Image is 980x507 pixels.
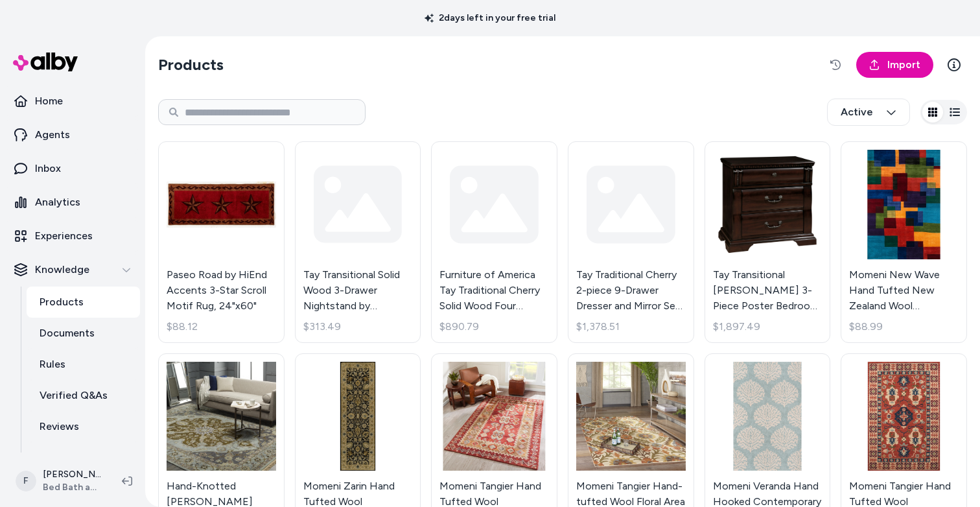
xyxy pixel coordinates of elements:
[40,294,84,310] p: Products
[158,54,224,75] h2: Products
[5,86,140,117] a: Home
[841,141,967,343] a: Momeni New Wave Hand Tufted New Zealand Wool Contemporary Geometric Area Rug.Momeni New Wave Hand...
[43,481,101,494] span: Bed Bath and Beyond
[5,153,140,184] a: Inbox
[295,141,421,343] a: Tay Transitional Solid Wood 3-Drawer Nightstand by Furniture of America$313.49
[856,52,933,78] a: Import
[5,220,140,252] a: Experiences
[35,195,80,210] p: Analytics
[16,471,36,491] span: F
[27,287,140,318] a: Products
[5,254,140,285] button: Knowledge
[8,460,111,502] button: F[PERSON_NAME]Bed Bath and Beyond
[35,127,70,143] p: Agents
[27,442,140,473] a: Survey Questions
[568,141,694,343] a: Tay Traditional Cherry 2-piece 9-Drawer Dresser and Mirror Set by Furniture of America$1,378.51
[40,388,108,403] p: Verified Q&As
[27,349,140,380] a: Rules
[43,468,101,481] p: [PERSON_NAME]
[705,141,831,343] a: Tay Transitional Cherry Wood 3-Piece Poster Bedroom Set by Furniture of AmericaTay Transitional [...
[40,450,125,466] p: Survey Questions
[35,93,63,109] p: Home
[5,187,140,218] a: Analytics
[40,419,79,434] p: Reviews
[887,57,920,73] span: Import
[35,161,61,176] p: Inbox
[27,318,140,349] a: Documents
[5,119,140,150] a: Agents
[27,411,140,442] a: Reviews
[27,380,140,411] a: Verified Q&As
[158,141,285,343] a: Paseo Road by HiEnd Accents 3-Star Scroll Motif Rug, 24"x60"Paseo Road by HiEnd Accents 3-Star Sc...
[40,357,65,372] p: Rules
[431,141,557,343] a: Furniture of America Tay Traditional Cherry Solid Wood Four Poster Bed$890.79
[827,99,910,126] button: Active
[40,325,95,341] p: Documents
[35,228,93,244] p: Experiences
[35,262,89,277] p: Knowledge
[417,12,563,25] p: 2 days left in your free trial
[13,53,78,71] img: alby Logo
